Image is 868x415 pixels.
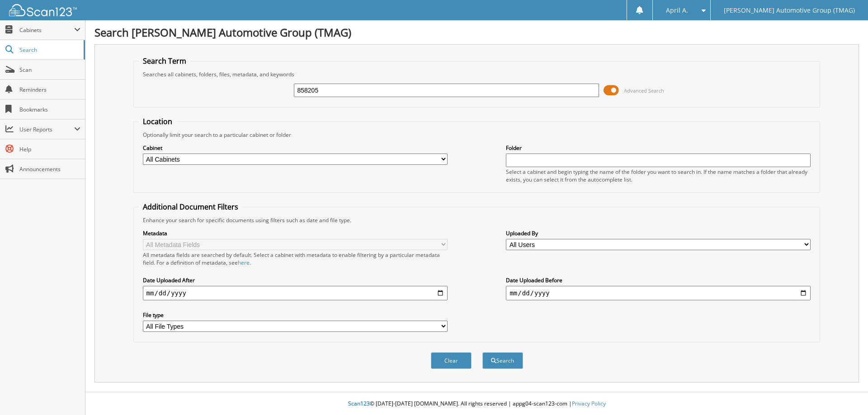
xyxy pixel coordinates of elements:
[348,400,370,407] span: Scan123
[431,352,472,369] button: Clear
[666,8,688,13] span: April A.
[19,106,80,113] span: Bookmarks
[138,117,177,126] legend: Location
[143,251,448,266] div: All metadata fields are searched by default. Select a cabinet with metadata to enable filtering b...
[9,4,77,16] img: scan123-logo-white.svg
[482,352,523,369] button: Search
[138,131,816,139] div: Optionally limit your search to a particular cabinet or folder
[19,66,80,74] span: Scan
[238,259,250,266] a: here
[724,8,855,13] span: [PERSON_NAME] Automotive Group (TMAG)
[506,276,811,284] label: Date Uploaded Before
[624,87,664,94] span: Advanced Search
[138,70,816,78] div: Searches all cabinets, folders, files, metadata, and keywords
[138,56,191,66] legend: Search Term
[19,86,80,93] span: Reminders
[143,286,448,300] input: start
[506,229,811,237] label: Uploaded By
[138,202,243,212] legend: Additional Document Filters
[19,145,80,153] span: Help
[19,46,79,54] span: Search
[823,372,868,415] iframe: Chat Widget
[143,276,448,284] label: Date Uploaded After
[572,400,606,407] a: Privacy Policy
[506,286,811,300] input: end
[143,311,448,319] label: File type
[19,165,80,173] span: Announcements
[143,229,448,237] label: Metadata
[19,126,74,133] span: User Reports
[94,25,859,40] h1: Search [PERSON_NAME] Automotive Group (TMAG)
[143,144,448,152] label: Cabinet
[506,168,811,183] div: Select a cabinet and begin typing the name of the folder you want to search in. If the name match...
[19,26,74,34] span: Cabinets
[138,216,816,224] div: Enhance your search for specific documents using filters such as date and file type.
[85,393,868,415] div: © [DATE]-[DATE] [DOMAIN_NAME]. All rights reserved | appg04-scan123-com |
[506,144,811,152] label: Folder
